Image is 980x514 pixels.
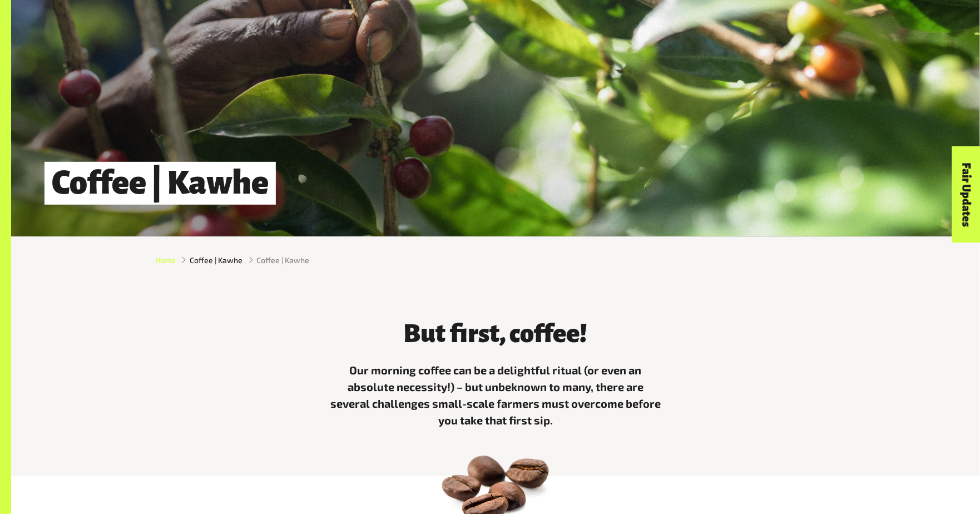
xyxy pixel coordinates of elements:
[256,254,309,266] span: Coffee | Kawhe
[329,362,662,428] p: Our morning coffee can be a delightful ritual (or even an absolute necessity!) – but unbeknown to...
[190,254,242,266] a: Coffee | Kawhe
[155,254,176,266] a: Home
[44,162,276,205] h1: Coffee | Kawhe
[329,320,662,348] h3: But first, coffee!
